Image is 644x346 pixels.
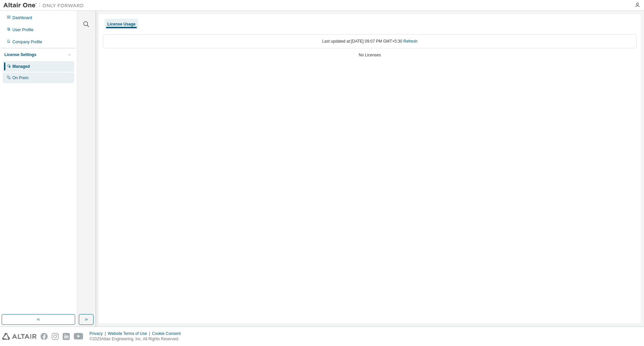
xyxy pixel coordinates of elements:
div: Dashboard [12,15,32,20]
img: linkedin.svg [63,333,70,340]
div: Privacy [90,331,108,336]
p: © 2025 Altair Engineering, Inc. All Rights Reserved. [90,336,185,342]
img: youtube.svg [74,333,84,340]
div: Managed [12,64,30,69]
img: Altair One [3,2,87,9]
div: Cookie Consent [152,331,184,336]
img: altair_logo.svg [2,333,37,340]
div: License Settings [4,52,36,57]
div: Company Profile [12,39,42,45]
div: No Licenses [103,52,637,58]
div: On Prem [12,75,29,81]
div: License Usage [107,21,136,27]
a: Refresh [404,39,418,44]
div: Website Terms of Use [108,331,152,336]
img: facebook.svg [41,333,48,340]
div: User Profile [12,27,34,33]
img: instagram.svg [52,333,59,340]
div: Last updated at: [DATE] 09:07 PM GMT+5:30 [103,34,637,48]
